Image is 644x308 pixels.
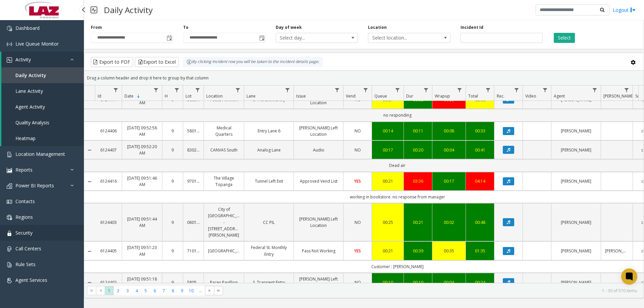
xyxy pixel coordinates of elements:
[408,147,428,153] div: 00:20
[422,85,431,95] a: Dur Filter Menu
[7,262,12,267] img: 'icon'
[7,26,12,31] img: 'icon'
[84,280,95,285] a: Collapse Details
[84,85,644,283] div: Data table
[15,25,40,31] span: Dashboard
[84,249,95,254] a: Collapse Details
[541,85,550,95] a: Video Filter Menu
[1,130,84,146] a: Heatmap
[187,178,200,184] a: 970166
[354,248,361,254] span: YES
[7,183,12,189] img: 'icon'
[408,178,428,184] a: 03:36
[7,199,12,204] img: 'icon'
[168,286,177,295] span: Page 8
[193,85,202,95] a: Lot Filter Menu
[159,286,168,295] span: Page 7
[15,56,31,63] span: Activity
[605,248,629,254] a: [PERSON_NAME]
[132,286,141,295] span: Page 4
[208,279,240,286] a: Paces Pavillion
[347,219,368,226] a: NO
[186,59,192,65] img: infoIcon.svg
[126,244,158,257] a: [DATE] 09:51:23 AM
[15,151,65,157] span: Location Management
[248,219,289,226] a: CC PIL
[408,128,428,134] a: 00:11
[436,178,462,184] a: 00:17
[187,286,196,295] span: Page 10
[376,248,399,254] a: 00:21
[512,85,521,95] a: Rec. Filter Menu
[126,143,158,156] a: [DATE] 09:52:20 AM
[276,24,302,30] label: Day of week
[436,219,462,226] a: 00:02
[361,85,370,95] a: Vend Filter Menu
[7,57,12,63] img: 'icon'
[7,168,12,173] img: 'icon'
[196,286,205,295] span: Page 11
[99,248,118,254] a: 6124405
[91,57,133,67] button: Export to PDF
[111,85,120,95] a: Id Filter Menu
[347,178,368,184] a: YES
[166,128,179,134] a: 9
[468,93,478,99] span: Total
[347,147,368,153] a: NO
[555,248,597,254] a: [PERSON_NAME]
[99,128,118,134] a: 6124406
[470,248,490,254] a: 01:35
[126,175,158,188] a: [DATE] 09:51:46 AM
[484,85,493,95] a: Total Filter Menu
[283,85,292,95] a: Lane Filter Menu
[408,219,428,226] a: 00:21
[15,135,36,141] span: Heatmap
[298,147,339,153] a: Audio
[248,279,289,286] a: S. Transient Entry
[368,33,434,43] span: Select location...
[554,93,565,99] span: Agent
[276,33,341,43] span: Select day...
[126,216,158,229] a: [DATE] 09:51:44 AM
[613,6,636,13] a: Logout
[247,93,256,99] span: Lane
[347,248,368,254] a: YES
[470,279,490,286] a: 00:24
[555,279,597,286] a: [PERSON_NAME]
[554,33,575,43] button: Select
[165,33,173,43] span: Toggle popup
[296,93,306,99] span: Issue
[214,286,223,295] span: Go to the last page
[1,52,84,67] a: Activity
[436,248,462,254] div: 00:35
[124,93,133,99] span: Date
[1,99,84,115] a: Agent Activity
[408,248,428,254] a: 00:39
[187,219,200,226] a: 060130
[84,147,95,153] a: Collapse Details
[436,147,462,153] a: 00:04
[368,24,387,30] label: Location
[166,147,179,153] a: 9
[497,93,504,99] span: Rec.
[165,93,168,99] span: H
[15,88,43,94] span: Lane Activity
[99,178,118,184] a: 6124416
[7,42,12,47] img: 'icon'
[393,85,402,95] a: Queue Filter Menu
[333,85,342,95] a: Issue Filter Menu
[216,288,221,293] span: Go to the last page
[15,245,41,252] span: Call Centers
[436,279,462,286] div: 00:04
[187,128,200,134] a: 580166
[298,276,339,289] a: [PERSON_NAME] Left Location
[84,72,644,84] div: Drag a column header and drop it here to group by that column
[470,147,490,153] a: 00:41
[7,215,12,220] img: 'icon'
[436,128,462,134] div: 00:08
